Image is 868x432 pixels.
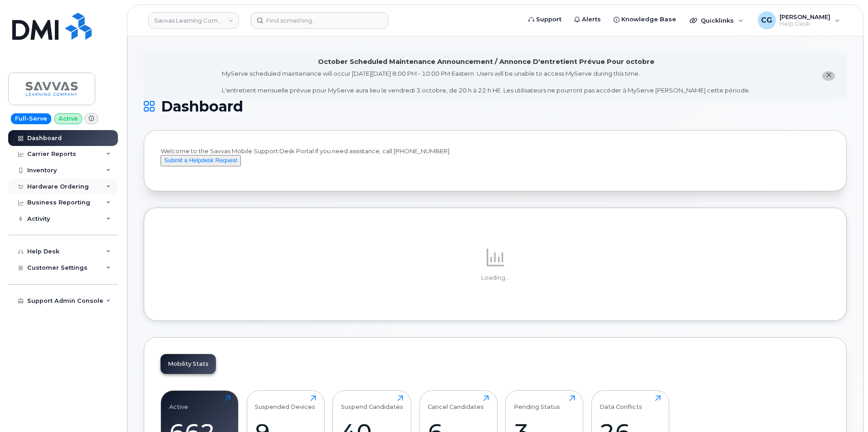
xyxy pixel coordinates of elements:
[514,395,560,410] div: Pending Status
[255,395,315,410] div: Suspended Devices
[341,395,403,410] div: Suspend Candidates
[169,395,188,410] div: Active
[428,395,484,410] div: Cancel Candidates
[161,274,830,282] p: Loading...
[600,395,642,410] div: Data Conflicts
[829,393,861,425] iframe: Messenger Launcher
[161,155,241,166] button: Submit a Helpdesk Request
[822,71,835,81] button: close notification
[161,100,243,113] span: Dashboard
[318,57,654,67] div: October Scheduled Maintenance Announcement / Annonce D'entretient Prévue Pour octobre
[222,69,750,95] div: MyServe scheduled maintenance will occur [DATE][DATE] 8:00 PM - 10:00 PM Eastern. Users will be u...
[161,147,830,175] div: Welcome to the Savvas Mobile Support Desk Portal If you need assistance, call [PHONE_NUMBER].
[161,156,241,164] a: Submit a Helpdesk Request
